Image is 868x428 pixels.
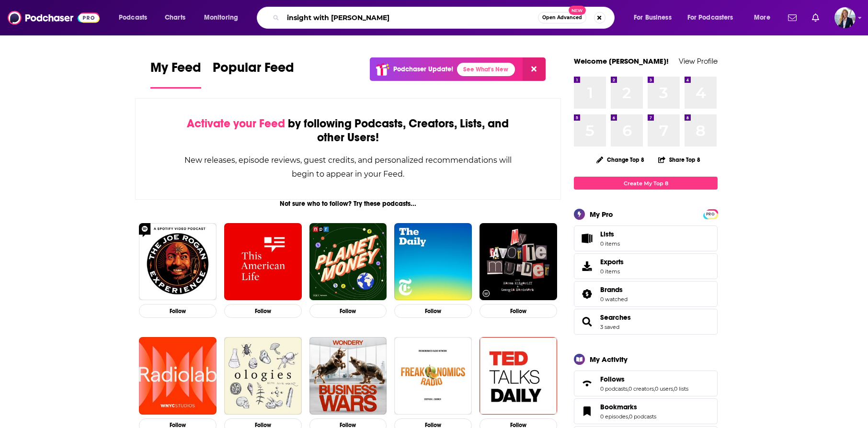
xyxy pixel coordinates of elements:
[394,304,472,318] button: Follow
[681,10,747,25] button: open menu
[204,11,238,24] span: Monitoring
[197,10,251,25] button: open menu
[283,10,538,25] input: Search podcasts, credits, & more...
[600,230,620,238] span: Lists
[538,12,586,23] button: Open AdvancedNew
[213,59,294,89] a: Popular Feed
[600,230,614,238] span: Lists
[600,285,628,294] a: Brands
[705,211,716,218] span: PRO
[574,281,718,307] span: Brands
[600,403,656,411] a: Bookmarks
[309,223,387,301] img: Planet Money
[679,56,718,66] a: View Profile
[480,337,557,415] img: TED Talks Daily
[574,398,718,424] span: Bookmarks
[480,304,557,318] button: Follow
[600,268,624,275] span: 0 items
[394,223,472,301] a: The Daily
[629,413,656,420] a: 0 podcasts
[834,7,856,28] img: User Profile
[224,304,302,318] button: Follow
[139,337,217,415] img: Radiolab
[673,385,674,392] span: ,
[309,337,387,415] img: Business Wars
[600,258,624,266] span: Exports
[628,385,628,392] span: ,
[577,287,596,301] a: Brands
[600,385,628,392] a: 0 podcasts
[687,11,733,24] span: For Podcasters
[705,210,716,217] a: PRO
[457,63,515,76] a: See What's New
[574,177,718,190] a: Create My Top 8
[654,385,655,392] span: ,
[224,337,302,415] img: Ologies with Alie Ward
[634,11,672,24] span: For Business
[600,324,619,330] a: 3 saved
[655,385,673,392] a: 0 users
[658,150,701,169] button: Share Top 8
[577,232,596,245] span: Lists
[591,154,650,166] button: Change Top 8
[139,304,217,318] button: Follow
[590,210,613,219] div: My Pro
[139,223,217,301] img: The Joe Rogan Experience
[600,313,631,322] a: Searches
[112,10,160,25] button: open menu
[754,11,770,24] span: More
[784,10,800,26] a: Show notifications dropdown
[266,7,624,29] div: Search podcasts, credits, & more...
[574,309,718,335] span: Searches
[150,59,201,81] span: My Feed
[577,259,596,273] span: Exports
[808,10,823,26] a: Show notifications dropdown
[577,405,596,418] a: Bookmarks
[747,10,782,25] button: open menu
[600,285,623,294] span: Brands
[183,117,513,145] div: by following Podcasts, Creators, Lists, and other Users!
[590,355,628,364] div: My Activity
[542,15,582,20] span: Open Advanced
[600,375,688,383] a: Follows
[600,375,625,383] span: Follows
[574,371,718,396] span: Follows
[577,315,596,328] a: Searches
[834,7,856,28] button: Show profile menu
[224,223,302,301] img: This American Life
[574,56,669,66] a: Welcome [PERSON_NAME]!
[574,225,718,251] a: Lists
[600,240,620,247] span: 0 items
[600,413,628,420] a: 0 episodes
[213,59,294,81] span: Popular Feed
[165,11,185,24] span: Charts
[119,11,147,24] span: Podcasts
[628,385,654,392] a: 0 creators
[628,413,629,420] span: ,
[8,9,100,27] img: Podchaser - Follow, Share and Rate Podcasts
[159,10,191,25] a: Charts
[577,377,596,390] a: Follows
[393,65,453,73] p: Podchaser Update!
[150,59,201,89] a: My Feed
[834,7,856,28] span: Logged in as carolynchauncey
[674,385,688,392] a: 0 lists
[569,6,586,15] span: New
[135,200,561,208] div: Not sure who to follow? Try these podcasts...
[627,10,684,25] button: open menu
[183,153,513,181] div: New releases, episode reviews, guest credits, and personalized recommendations will begin to appe...
[394,337,472,415] img: Freakonomics Radio
[309,304,387,318] button: Follow
[480,223,557,301] img: My Favorite Murder with Karen Kilgariff and Georgia Hardstark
